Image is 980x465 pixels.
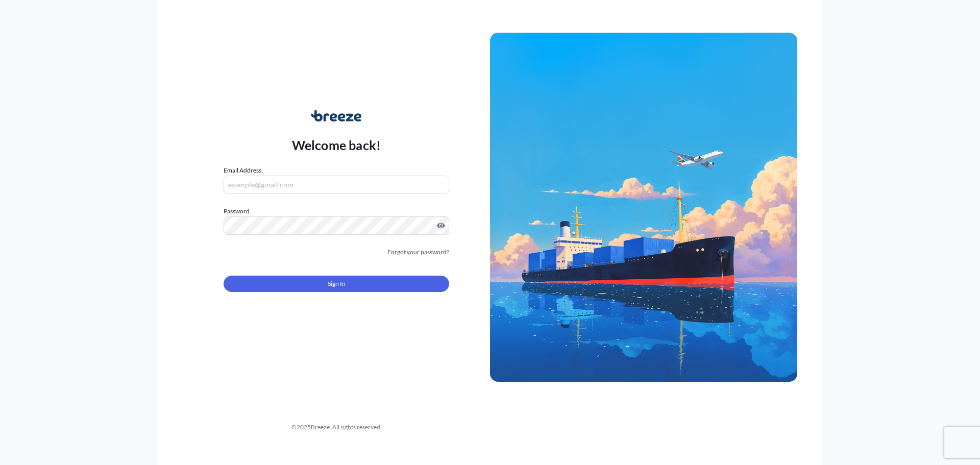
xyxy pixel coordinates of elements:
button: Show password [437,222,445,230]
div: © 2025 Breeze. All rights reserved. [183,422,490,432]
span: Sign In [328,279,346,289]
label: Password [224,206,449,216]
button: Sign In [224,276,449,292]
p: Welcome back! [292,137,381,153]
img: Ship illustration [490,33,797,382]
label: Email Address [224,165,261,176]
input: example@gmail.com [224,176,449,194]
a: Forgot your password? [387,247,449,257]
